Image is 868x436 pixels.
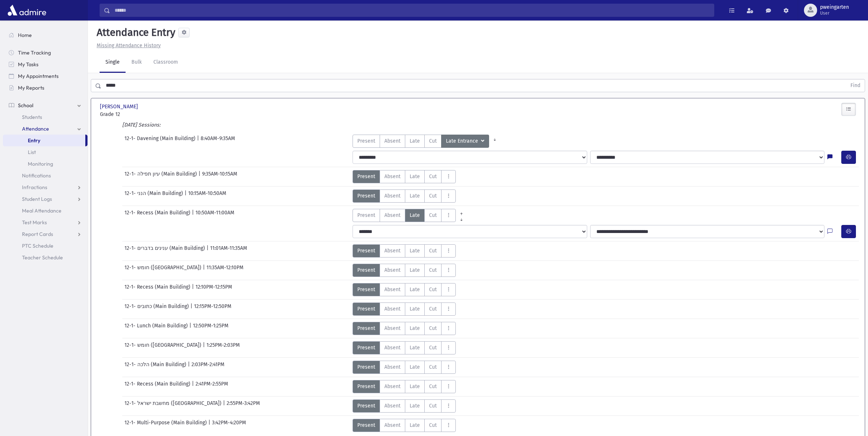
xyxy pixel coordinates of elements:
a: Monitoring [3,158,87,170]
span: 12-1- ענינים בדברים (Main Building) [124,244,206,258]
a: Bulk [126,52,148,73]
span: 11:35AM-12:10PM [206,264,243,277]
a: Home [3,29,87,41]
span: 10:15AM-10:50AM [188,189,226,203]
span: Present [357,363,375,371]
span: My Appointments [18,73,59,79]
span: Late [410,137,420,145]
span: Cut [429,137,437,145]
span: Cut [429,402,437,410]
span: Cut [429,192,437,200]
span: | [223,399,227,413]
span: | [190,302,194,316]
span: Present [357,192,375,200]
span: pweingarten [820,4,849,10]
i: [DATE] Sessions: [122,122,160,128]
span: 12-1- Davening (Main Building) [124,135,197,148]
div: AttTypes [353,135,500,148]
span: Teacher Schedule [22,254,63,261]
span: Present [357,247,375,255]
span: Late [410,344,420,352]
span: | [189,322,193,335]
span: Cut [429,173,437,180]
span: Late [410,211,420,219]
span: | [203,341,206,354]
span: Late [410,421,420,429]
span: | [185,189,188,203]
span: | [198,170,202,183]
span: | [192,283,195,296]
span: | [206,244,210,258]
input: Search [110,4,714,17]
span: Present [357,305,375,313]
span: Infractions [22,184,47,191]
span: | [188,361,191,374]
span: 12-1- עיון תפילה (Main Building) [124,170,198,183]
span: Late [410,266,420,274]
div: AttTypes [353,189,456,203]
a: Infractions [3,181,87,193]
span: 12:15PM-12:50PM [194,302,231,316]
span: Late [410,324,420,332]
span: Absent [384,324,401,332]
span: 12-1- הנני (Main Building) [124,189,185,203]
span: 2:41PM-2:55PM [195,380,228,393]
span: Absent [384,286,401,293]
span: 10:50AM-11:00AM [195,209,234,222]
span: PTC Schedule [22,243,53,249]
span: 12-1- Lunch (Main Building) [124,322,189,335]
button: Late Entrance [441,135,489,148]
div: AttTypes [353,244,456,258]
a: Report Cards [3,228,87,240]
span: Notifications [22,172,51,179]
span: 12-1- מחשבת ישראל ([GEOGRAPHIC_DATA]) [124,399,223,413]
h5: Attendance Entry [94,26,175,39]
span: 12-1- כתובים (Main Building) [124,302,190,316]
span: Present [357,402,375,410]
span: Cut [429,305,437,313]
span: Time Tracking [18,49,51,56]
span: | [203,264,206,277]
span: | [192,380,195,393]
span: Cut [429,383,437,390]
span: Late [410,305,420,313]
div: AttTypes [353,264,456,277]
span: 2:03PM-2:41PM [191,361,224,374]
a: List [3,146,87,158]
span: Late [410,192,420,200]
a: My Reports [3,82,87,94]
a: PTC Schedule [3,240,87,252]
span: Cut [429,211,437,219]
a: All Later [456,215,467,221]
div: AttTypes [353,283,456,296]
span: Absent [384,344,401,352]
span: Late [410,173,420,180]
a: Single [100,52,126,73]
span: Present [357,211,375,219]
span: [PERSON_NAME] [100,103,139,110]
a: Attendance [3,123,87,135]
span: Absent [384,305,401,313]
span: List [28,149,36,155]
span: Absent [384,173,401,180]
span: Students [22,114,42,120]
span: Cut [429,324,437,332]
span: 3:42PM-4:20PM [212,419,246,432]
span: Attendance [22,125,49,132]
span: 12-1- Recess (Main Building) [124,209,192,222]
span: 12:50PM-1:25PM [193,322,228,335]
div: AttTypes [353,341,456,354]
span: 12-1- חומש ([GEOGRAPHIC_DATA]) [124,264,203,277]
span: 11:01AM-11:35AM [210,244,247,258]
span: Present [357,137,375,145]
span: Absent [384,402,401,410]
a: Time Tracking [3,47,87,59]
span: School [18,102,33,109]
span: Present [357,344,375,352]
button: Find [846,79,865,92]
span: My Reports [18,84,44,91]
span: Home [18,32,32,38]
a: Students [3,111,87,123]
span: Cut [429,247,437,255]
div: AttTypes [353,419,456,432]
